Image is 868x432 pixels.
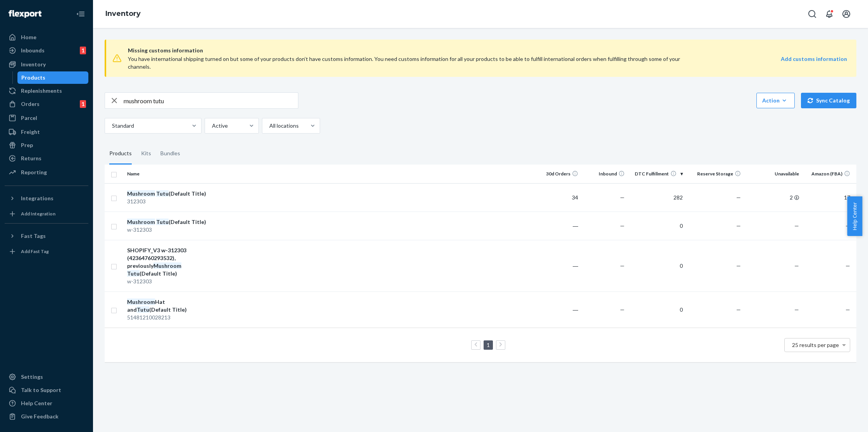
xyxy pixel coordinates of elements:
th: Unavailable [744,165,802,183]
ol: breadcrumbs [99,3,147,25]
button: Fast Tags [5,230,88,242]
a: Inventory [5,58,88,71]
button: Open notifications [821,6,837,22]
td: 34 [535,183,581,212]
em: Mushroom [127,190,155,197]
span: — [620,306,625,313]
a: Add Fast Tag [5,245,88,258]
em: Tutu [156,190,169,197]
a: Orders1 [5,98,88,110]
a: Reporting [5,166,88,179]
td: ― [535,240,581,291]
button: Open Search Box [804,6,820,22]
a: Parcel [5,112,88,124]
span: — [846,306,850,313]
span: — [736,222,741,229]
span: — [620,222,625,229]
div: Replenishments [21,87,62,95]
td: 17 [802,183,856,212]
td: ― [535,291,581,328]
div: Orders [21,100,40,108]
div: Products [21,74,45,82]
button: Talk to Support [5,384,88,396]
em: Tutu [156,219,169,225]
button: Open account menu [839,6,854,22]
button: Help Center [847,196,862,236]
div: Integrations [21,194,53,202]
div: You have international shipping turned on but some of your products don’t have customs informatio... [128,55,703,71]
th: 30d Orders [535,165,581,183]
div: Talk to Support [21,386,61,394]
div: Kits [141,143,151,165]
a: Inbounds1 [5,44,88,57]
div: Home [21,33,36,41]
th: Amazon (FBA) [802,165,856,183]
a: Prep [5,139,88,151]
div: 51481210028213 [127,314,208,321]
div: 1 [80,100,86,108]
div: Settings [21,373,43,381]
button: Sync Catalog [801,93,856,108]
th: DTC Fulfillment [628,165,686,183]
input: Search inventory by name or sku [124,93,298,108]
span: — [736,194,741,201]
em: Mushroom [127,219,155,225]
div: Returns [21,154,41,162]
td: 282 [628,183,686,212]
a: Add Integration [5,208,88,220]
th: Inbound [581,165,628,183]
strong: Add customs information [781,56,847,62]
img: Flexport logo [9,10,41,18]
button: Action [756,93,795,108]
em: Mushroom [127,298,155,305]
em: Mushroom [153,262,181,269]
span: — [736,262,741,269]
div: Freight [21,128,40,136]
div: Help Center [21,399,52,407]
span: — [846,262,850,269]
div: Prep [21,141,33,149]
td: ― [535,212,581,240]
div: Give Feedback [21,413,59,420]
a: Returns [5,152,88,165]
span: Missing customs information [128,46,847,55]
div: w-312303 [127,226,208,234]
td: 0 [628,291,686,328]
div: Products [109,143,132,165]
a: Replenishments [5,85,88,97]
span: — [794,222,799,229]
div: w-312303 [127,278,208,285]
button: Give Feedback [5,410,88,423]
td: 2 [744,183,802,212]
div: Hat and (Default Title) [127,298,208,314]
th: Reserve Storage [686,165,744,183]
div: Add Integration [21,210,55,217]
td: 0 [628,240,686,291]
div: Bundles [160,143,180,165]
div: Fast Tags [21,232,46,240]
span: — [794,262,799,269]
button: Close Navigation [73,6,88,22]
div: (Default Title) [127,190,208,198]
span: — [620,194,625,201]
span: — [794,306,799,313]
div: Inventory [21,61,46,68]
span: 25 results per page [792,342,839,348]
div: (Default Title) [127,218,208,226]
span: — [736,306,741,313]
a: Inventory [105,9,141,18]
a: Add customs information [781,55,847,71]
div: Action [762,97,789,104]
th: Name [124,165,211,183]
button: Integrations [5,192,88,205]
td: 0 [628,212,686,240]
div: Add Fast Tag [21,248,49,255]
iframe: Opens a widget where you can chat to one of our agents [818,409,860,428]
a: Page 1 is your current page [485,342,491,348]
div: Reporting [21,168,47,176]
a: Freight [5,126,88,138]
em: Tutu [127,270,139,277]
a: Products [17,71,89,84]
div: 312303 [127,198,208,205]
